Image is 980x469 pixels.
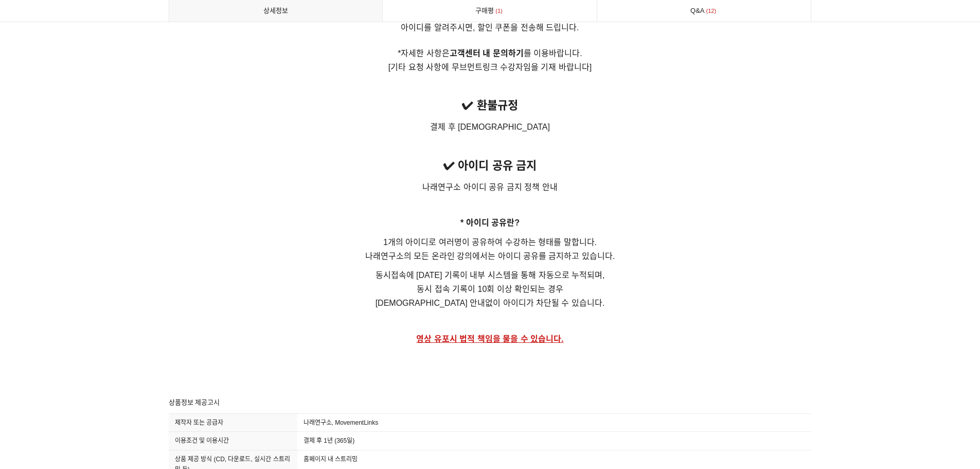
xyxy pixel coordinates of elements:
div: 이용조건 및 이용시간 [169,432,297,450]
span: 1개의 아이디로 여러명이 공유하여 수강하는 형태를 말합니다. [383,238,597,247]
span: 동시접속에 [DATE] 기록이 내부 시스템을 통해 자동으로 누적되며, [376,271,605,280]
div: 상품정보 제공고시 [169,397,812,408]
span: 아이디를 알려주시면, 할인 쿠폰을 전송해 드립니다. [401,23,579,32]
strong: * 아이디 공유란? [460,218,520,227]
div: 나래연구소, MovementLinks [297,413,812,431]
div: 결제 후 1년 (365일) [297,432,812,450]
span: 동시 접속 기록이 10회 이상 확인되는 경우 [417,285,563,293]
span: *자세한 사항은 를 이용바랍니다. [기타 요청 사항에 무브먼트링크 수강자임을 기재 바랍니다] [388,49,592,72]
span: 1 [494,6,504,16]
strong: ✔︎ 아이디 공유 금지 [443,159,536,172]
span: 나래연구소 아이디 공유 금지 정책 안내 [422,183,557,192]
u: 영상 유포시 법적 책임을 물을 수 있습니다. [416,335,563,343]
div: 제작자 또는 공급자 [169,413,297,431]
span: 결제 후 [DEMOGRAPHIC_DATA] [430,123,550,131]
span: 12 [705,6,718,16]
strong: ✔︎ 환불규정 [462,99,518,112]
a: 고객센터 내 문의하기 [450,49,524,58]
span: [DEMOGRAPHIC_DATA] 안내없이 아이디가 차단될 수 있습니다. [376,299,605,307]
span: 나래연구소의 모든 온라인 강의에서는 아이디 공유를 금지하고 있습니다. [365,252,615,260]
